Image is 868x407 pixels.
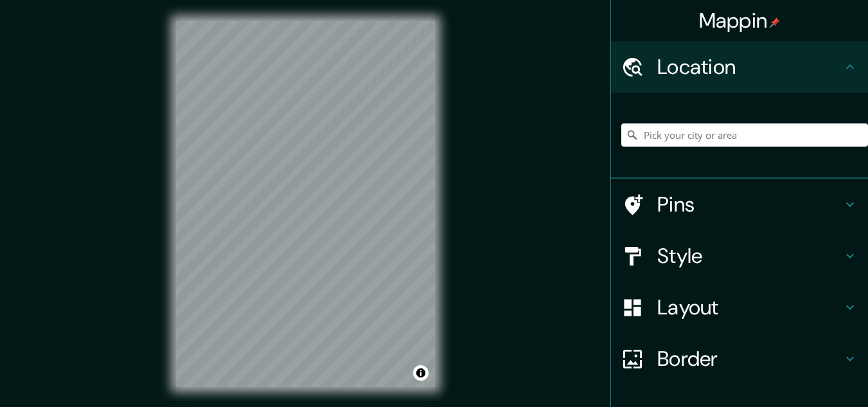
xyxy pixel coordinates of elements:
[611,333,868,384] div: Border
[770,17,780,28] img: pin-icon.png
[657,346,842,372] h4: Border
[657,243,842,269] h4: Style
[413,365,429,381] button: Toggle attribution
[621,123,868,147] input: Pick your city or area
[611,230,868,282] div: Style
[611,179,868,230] div: Pins
[176,21,435,387] canvas: Map
[699,8,781,33] h4: Mappin
[611,282,868,333] div: Layout
[657,54,842,80] h4: Location
[657,294,842,320] h4: Layout
[657,192,842,217] h4: Pins
[611,41,868,93] div: Location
